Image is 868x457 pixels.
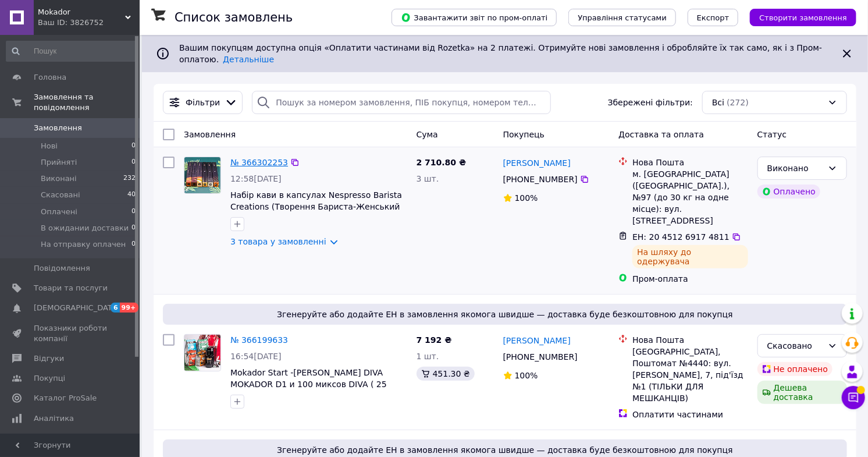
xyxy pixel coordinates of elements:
[392,9,557,26] button: Завантажити звіт по пром-оплаті
[179,43,822,64] span: Вашим покупцям доступна опція «Оплатити частинами від Rozetka» на 2 платежі. Отримуйте нові замов...
[230,335,288,345] a: № 366199633
[41,223,129,233] span: В ожидании доставки
[757,130,787,139] span: Статус
[168,444,842,456] span: Згенеруйте або додайте ЕН в замовлення якомога швидше — доставка буде безкоштовною для покупця
[41,239,126,250] span: На отправку оплачен
[38,17,140,28] div: Ваш ID: 3826752
[34,283,108,293] span: Товари та послуги
[697,13,730,22] span: Експорт
[230,237,326,246] a: 3 товара у замовленні
[632,273,748,285] div: Пром-оплата
[131,239,136,250] span: 0
[417,130,438,139] span: Cума
[38,7,125,17] span: Mokador
[632,334,748,346] div: Нова Пошта
[417,335,452,345] span: 7 192 ₴
[41,157,77,168] span: Прийняті
[503,130,545,139] span: Покупець
[34,433,108,454] span: Управління сайтом
[230,158,288,167] a: № 366302253
[578,13,667,22] span: Управління статусами
[632,409,748,420] div: Оплатити частинами
[632,346,748,404] div: [GEOGRAPHIC_DATA], Поштомат №4440: вул. [PERSON_NAME], 7, під'їзд №1 (ТІЛЬКИ ДЛЯ МЕШКАНЦІВ)
[34,72,66,83] span: Головна
[757,381,847,404] div: Дешева доставка
[223,55,274,64] a: Детальніше
[34,373,65,384] span: Покупці
[712,97,724,108] span: Всі
[757,185,820,199] div: Оплачено
[568,9,676,26] button: Управління статусами
[767,162,823,175] div: Виконано
[417,367,475,381] div: 451.30 ₴
[688,9,739,26] button: Експорт
[41,207,77,217] span: Оплачені
[632,168,748,226] div: м. [GEOGRAPHIC_DATA] ([GEOGRAPHIC_DATA].), №97 (до 30 кг на одне місце): вул. [STREET_ADDRESS]
[34,393,97,403] span: Каталог ProSale
[131,207,136,217] span: 0
[131,157,136,168] span: 0
[184,157,221,194] a: Фото товару
[608,97,693,108] span: Збережені фільтри:
[168,309,842,320] span: Згенеруйте або додайте ЕН в замовлення якомога швидше — доставка буде безкоштовною для покупця
[750,9,856,26] button: Створити замовлення
[184,335,220,371] img: Фото товару
[842,386,865,409] button: Чат з покупцем
[759,13,847,22] span: Створити замовлення
[186,97,220,108] span: Фільтри
[632,157,748,168] div: Нова Пошта
[184,157,220,193] img: Фото товару
[632,245,748,268] div: На шляху до одержувача
[34,123,82,133] span: Замовлення
[501,349,580,365] div: [PHONE_NUMBER]
[515,193,538,203] span: 100%
[175,10,293,24] h1: Список замовлень
[131,141,136,151] span: 0
[111,303,120,313] span: 6
[727,98,749,107] span: (272)
[131,223,136,233] span: 0
[41,173,77,184] span: Виконані
[34,263,90,274] span: Повідомлення
[120,303,139,313] span: 99+
[6,41,137,62] input: Пошук
[503,335,571,346] a: [PERSON_NAME]
[401,12,547,23] span: Завантажити звіт по пром-оплаті
[34,92,140,113] span: Замовлення та повідомлення
[123,173,136,184] span: 232
[252,91,551,114] input: Пошук за номером замовлення, ПІБ покупця, номером телефону, Email, номером накладної
[34,303,120,313] span: [DEMOGRAPHIC_DATA]
[41,190,80,200] span: Скасовані
[503,157,571,169] a: [PERSON_NAME]
[767,339,823,352] div: Скасовано
[41,141,58,151] span: Нові
[230,174,282,183] span: 12:58[DATE]
[417,158,467,167] span: 2 710.80 ₴
[34,353,64,364] span: Відгуки
[184,130,236,139] span: Замовлення
[127,190,136,200] span: 40
[230,368,397,412] a: Mokador Start -[PERSON_NAME] DIVA MOKADOR D1 и 100 миксов DIVA ( 25 [PERSON_NAME],25 [PERSON_NAME...
[618,130,704,139] span: Доставка та оплата
[230,190,402,223] a: Набір кави в капсулах Nespresso Barista Creations (Творення Бариста-Женський набір) (60 шт.)
[184,334,221,371] a: Фото товару
[738,12,856,22] a: Створити замовлення
[757,362,833,376] div: Не оплачено
[501,171,580,187] div: [PHONE_NUMBER]
[417,174,439,183] span: 3 шт.
[515,371,538,380] span: 100%
[34,413,74,424] span: Аналітика
[417,352,439,361] span: 1 шт.
[230,352,282,361] span: 16:54[DATE]
[632,232,730,242] span: ЕН: 20 4512 6917 4811
[34,323,108,344] span: Показники роботи компанії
